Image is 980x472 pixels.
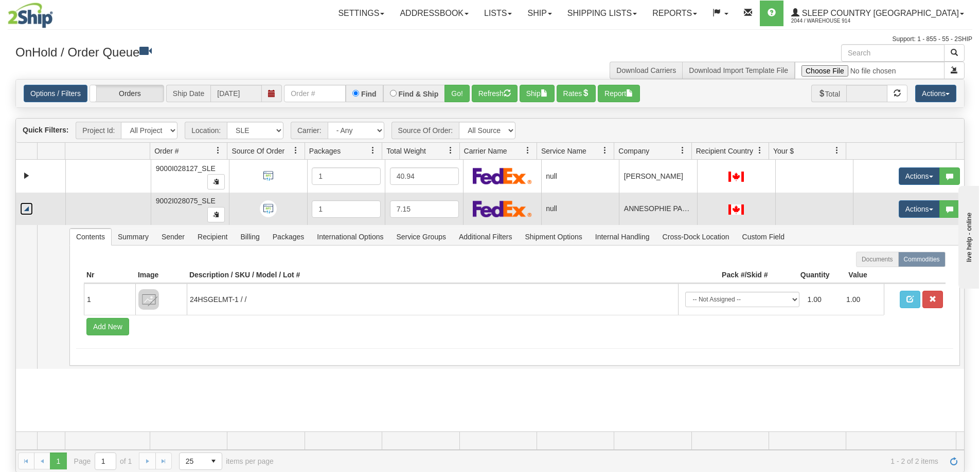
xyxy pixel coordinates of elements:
[751,142,769,159] a: Recipient Country filter column settings
[234,229,265,245] span: Billing
[74,452,132,470] span: Page of 1
[187,284,678,315] td: 24HSGELMT-1 / /
[444,85,470,102] button: Go!
[207,207,225,222] button: Copy to clipboard
[15,44,483,59] h3: OnHold / Order Queue
[8,3,53,28] img: logo2044.jpg
[361,90,377,98] label: Find
[795,62,945,79] input: Import
[841,44,945,62] input: Search
[842,288,881,311] td: 1.00
[391,122,459,139] span: Source Of Order:
[155,229,191,245] span: Sender
[311,229,389,245] span: International Options
[90,85,164,102] label: Orders
[899,167,940,185] button: Actions
[207,174,225,190] button: Copy to clipboard
[8,9,95,16] div: live help - online
[519,229,588,245] span: Shipment Options
[728,204,744,215] img: CA
[260,200,277,217] img: API
[70,229,111,245] span: Contents
[678,267,771,284] th: Pack #/Skid #
[464,146,507,156] span: Carrier Name
[520,1,559,26] a: Ship
[185,122,227,139] span: Location:
[946,452,962,469] a: Refresh
[138,289,159,310] img: 8DAB37Fk3hKpn3AAAAAElFTkSuQmCC
[804,288,843,311] td: 1.00
[832,267,884,284] th: Value
[23,125,68,135] label: Quick Filters:
[473,200,532,217] img: FedEx Express®
[856,252,899,267] label: Documents
[76,122,121,139] span: Project Id:
[519,142,537,159] a: Carrier Name filter column settings
[453,229,519,245] span: Additional Filters
[596,142,614,159] a: Service Name filter column settings
[791,16,868,26] span: 2044 / Warehouse 914
[186,456,199,466] span: 25
[399,90,439,98] label: Find & Ship
[899,200,940,218] button: Actions
[209,142,227,159] a: Order # filter column settings
[266,229,310,245] span: Packages
[783,1,972,26] a: Sleep Country [GEOGRAPHIC_DATA] 2044 / Warehouse 914
[473,167,532,184] img: FedEx Express®
[287,142,305,159] a: Source Of Order filter column settings
[86,318,129,335] button: Add New
[284,85,346,102] input: Order #
[386,146,426,156] span: Total Weight
[179,452,274,470] span: items per page
[84,284,135,315] td: 1
[288,457,938,465] span: 1 - 2 of 2 items
[828,142,846,159] a: Your $ filter column settings
[541,160,619,193] td: null
[557,85,596,102] button: Rates
[442,142,459,159] a: Total Weight filter column settings
[956,183,979,288] iframe: chat widget
[736,229,791,245] span: Custom Field
[309,146,341,156] span: Packages
[156,197,216,205] span: 9002I028075_SLE
[799,9,959,17] span: Sleep Country [GEOGRAPHIC_DATA]
[8,35,972,44] div: Support: 1 - 855 - 55 - 2SHIP
[135,267,187,284] th: Image
[191,229,234,245] span: Recipient
[179,452,222,470] span: Page sizes drop down
[84,267,135,284] th: Nr
[771,267,832,284] th: Quantity
[696,146,753,156] span: Recipient Country
[95,453,116,469] input: Page 1
[154,146,179,156] span: Order #
[472,85,518,102] button: Refresh
[205,453,222,469] span: select
[674,142,691,159] a: Company filter column settings
[260,167,277,184] img: API
[618,146,649,156] span: Company
[645,1,705,26] a: Reports
[598,85,640,102] button: Report
[541,146,586,156] span: Service Name
[24,85,87,102] a: Options / Filters
[476,1,520,26] a: Lists
[364,142,382,159] a: Packages filter column settings
[619,160,697,193] td: [PERSON_NAME]
[231,146,284,156] span: Source Of Order
[20,169,33,182] a: Expand
[330,1,392,26] a: Settings
[656,229,736,245] span: Cross-Dock Location
[915,85,956,102] button: Actions
[390,229,452,245] span: Service Groups
[50,452,66,469] span: Page 1
[16,119,964,143] div: grid toolbar
[944,44,965,62] button: Search
[560,1,645,26] a: Shipping lists
[392,1,476,26] a: Addressbook
[291,122,328,139] span: Carrier:
[811,85,847,102] span: Total
[619,193,697,225] td: ANNESOPHIE PARENT
[520,85,555,102] button: Ship
[589,229,656,245] span: Internal Handling
[616,66,676,74] a: Download Carriers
